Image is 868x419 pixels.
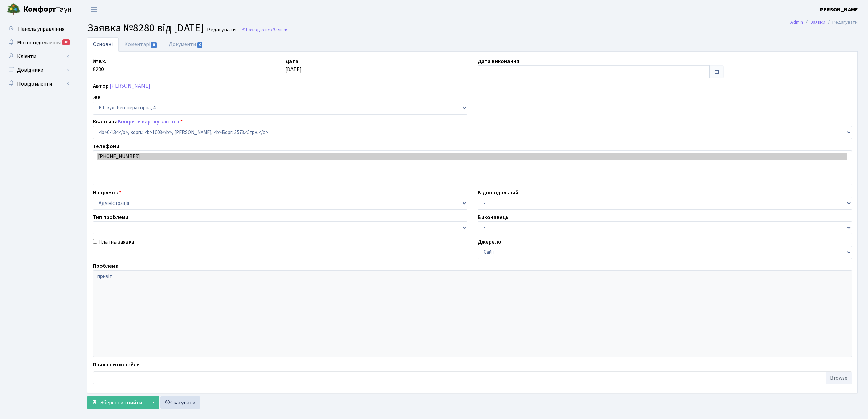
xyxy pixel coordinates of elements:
[93,118,183,126] label: Квартира
[93,82,109,90] label: Автор
[818,5,860,14] a: [PERSON_NAME]
[206,27,238,33] small: Редагувати .
[98,238,134,246] label: Платна заявка
[88,57,280,78] div: 8280
[110,82,150,90] a: [PERSON_NAME]
[478,57,519,65] label: Дата виконання
[478,213,508,221] label: Виконавець
[825,18,858,26] li: Редагувати
[93,126,852,139] select: )
[93,213,128,221] label: Тип проблеми
[18,25,64,33] span: Панель управління
[163,37,209,52] a: Документи
[93,142,119,150] label: Телефони
[151,42,157,48] span: 0
[93,188,121,197] label: Напрямок
[3,63,72,77] a: Довідники
[93,361,140,369] label: Прикріпити файли
[241,27,287,33] a: Назад до всіхЗаявки
[97,153,847,160] option: [PHONE_NUMBER]
[3,36,72,50] a: Мої повідомлення36
[7,3,21,16] img: logo.png
[23,4,72,15] span: Таун
[818,6,860,13] b: [PERSON_NAME]
[197,42,203,48] span: 0
[780,15,868,29] nav: breadcrumb
[3,22,72,36] a: Панель управління
[118,118,179,126] a: Відкрити картку клієнта
[17,39,61,47] span: Мої повідомлення
[280,57,473,78] div: [DATE]
[790,18,803,26] a: Admin
[85,4,103,15] button: Переключити навігацію
[93,262,119,270] label: Проблема
[93,270,852,357] textarea: привіт
[119,37,163,52] a: Коментарі
[273,27,287,33] span: Заявки
[87,20,204,36] span: Заявка №8280 від [DATE]
[93,93,101,102] label: ЖК
[93,57,106,65] label: № вх.
[478,238,501,246] label: Джерело
[87,37,119,52] a: Основні
[478,188,518,197] label: Відповідальний
[62,39,70,45] div: 36
[100,399,142,406] span: Зберегти і вийти
[23,4,56,15] b: Комфорт
[87,396,147,409] button: Зберегти і вийти
[285,57,298,65] label: Дата
[3,50,72,63] a: Клієнти
[810,18,825,26] a: Заявки
[160,396,200,409] a: Скасувати
[3,77,72,91] a: Повідомлення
